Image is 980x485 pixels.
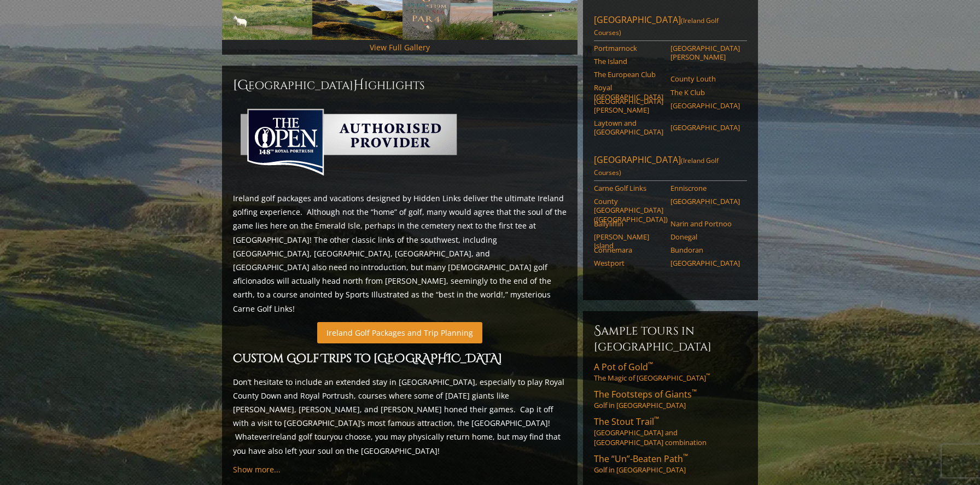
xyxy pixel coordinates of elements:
[594,44,663,52] a: Portmarnock
[670,88,740,97] a: The K Club
[692,387,697,396] sup: ™
[594,184,663,192] a: Carne Golf Links
[594,16,719,37] span: (Ireland Golf Courses)
[670,259,740,267] a: [GEOGRAPHIC_DATA]
[654,414,659,424] sup: ™
[594,361,653,373] span: A Pot of Gold
[594,388,747,410] a: The Footsteps of Giants™Golf in [GEOGRAPHIC_DATA]
[594,70,663,79] a: The European Club
[233,464,281,475] a: Show more...
[353,77,364,94] span: H
[594,453,747,475] a: The “Un”-Beaten Path™Golf in [GEOGRAPHIC_DATA]
[233,350,567,369] h2: Custom Golf Trips to [GEOGRAPHIC_DATA]
[594,57,663,66] a: The Island
[594,156,719,177] span: (Ireland Golf Courses)
[594,83,663,101] a: Royal [GEOGRAPHIC_DATA]
[670,219,740,228] a: Narin and Portnoo
[670,197,740,206] a: [GEOGRAPHIC_DATA]
[233,375,567,458] p: Don’t hesitate to include an extended stay in [GEOGRAPHIC_DATA], especially to play Royal County ...
[670,123,740,132] a: [GEOGRAPHIC_DATA]
[594,259,663,267] a: Westport
[594,416,659,428] span: The Stout Trail
[594,14,747,41] a: [GEOGRAPHIC_DATA](Ireland Golf Courses)
[594,232,663,250] a: [PERSON_NAME] Island
[270,431,330,442] a: Ireland golf tour
[370,42,430,52] a: View Full Gallery
[670,44,740,62] a: [GEOGRAPHIC_DATA][PERSON_NAME]
[594,322,747,354] h6: Sample Tours in [GEOGRAPHIC_DATA]
[670,74,740,83] a: County Louth
[594,219,663,228] a: Ballyliffin
[670,101,740,110] a: [GEOGRAPHIC_DATA]
[670,184,740,192] a: Enniscrone
[233,77,567,94] h2: [GEOGRAPHIC_DATA] ighlights
[594,388,697,400] span: The Footsteps of Giants
[594,197,663,224] a: County [GEOGRAPHIC_DATA] ([GEOGRAPHIC_DATA])
[594,97,663,115] a: [GEOGRAPHIC_DATA][PERSON_NAME]
[670,246,740,254] a: Bundoran
[233,191,567,315] p: Ireland golf packages and vacations designed by Hidden Links deliver the ultimate Ireland golfing...
[683,452,688,461] sup: ™
[706,372,710,379] sup: ™
[594,246,663,254] a: Connemara
[594,154,747,181] a: [GEOGRAPHIC_DATA](Ireland Golf Courses)
[594,119,663,137] a: Laytown and [GEOGRAPHIC_DATA]
[670,232,740,241] a: Donegal
[594,453,688,465] span: The “Un”-Beaten Path
[317,322,482,343] a: Ireland Golf Packages and Trip Planning
[594,416,747,447] a: The Stout Trail™[GEOGRAPHIC_DATA] and [GEOGRAPHIC_DATA] combination
[648,360,653,369] sup: ™
[594,361,747,383] a: A Pot of Gold™The Magic of [GEOGRAPHIC_DATA]™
